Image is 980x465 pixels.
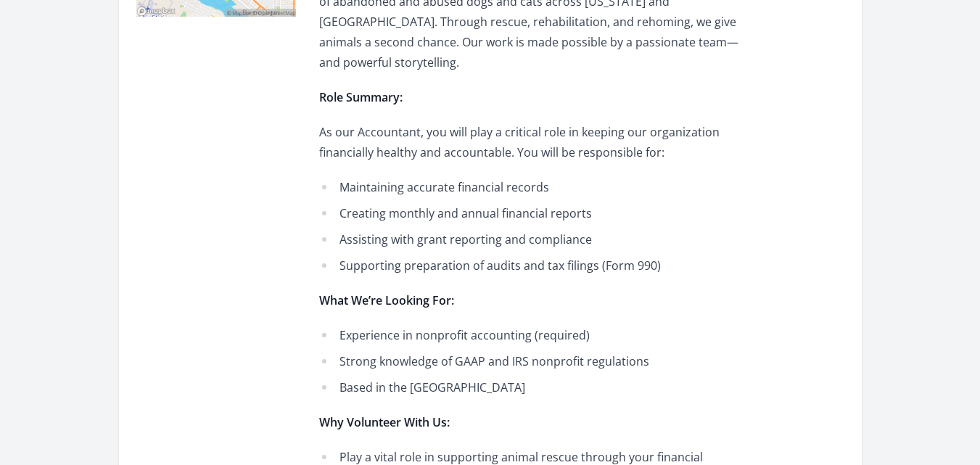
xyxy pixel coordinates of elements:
[319,229,744,250] li: Assisting with grant reporting and compliance
[319,325,744,345] li: Experience in nonprofit accounting (required)
[319,377,744,398] li: Based in the [GEOGRAPHIC_DATA]
[319,122,744,162] p: As our Accountant, you will play a critical role in keeping our organization financially healthy ...
[319,255,744,276] li: Supporting preparation of audits and tax filings (Form 990)
[319,89,403,105] strong: Role Summary:
[319,177,744,197] li: Maintaining accurate financial records
[319,203,744,223] li: Creating monthly and annual financial reports
[319,414,450,430] strong: Why Volunteer With Us:
[319,292,454,308] strong: What We’re Looking For:
[319,351,744,371] li: Strong knowledge of GAAP and IRS nonprofit regulations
